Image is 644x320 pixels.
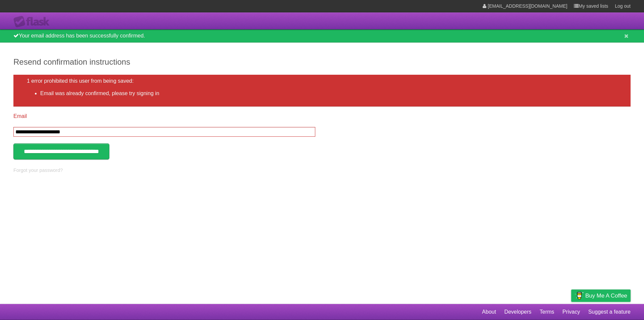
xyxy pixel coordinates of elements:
[504,306,531,318] a: Developers
[13,56,631,68] h2: Resend confirmation instructions
[575,290,584,301] img: Buy me a coffee
[482,306,496,318] a: About
[13,16,54,28] div: Flask
[13,113,315,119] label: Email
[562,306,580,318] a: Privacy
[540,306,554,318] a: Terms
[588,306,631,318] a: Suggest a feature
[571,290,631,302] a: Buy me a coffee
[27,78,617,84] h2: 1 error prohibited this user from being saved:
[40,89,617,98] li: Email was already confirmed, please try signing in
[585,290,627,302] span: Buy me a coffee
[13,168,63,173] a: Forgot your password?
